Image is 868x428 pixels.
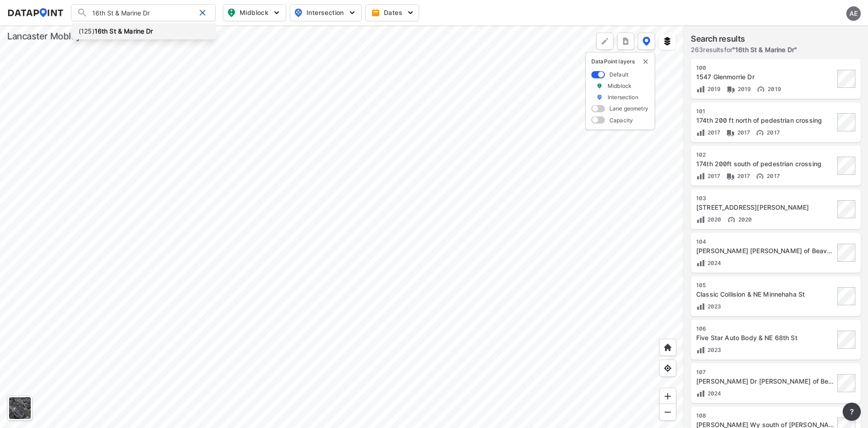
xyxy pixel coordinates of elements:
[696,172,705,181] img: Volume count
[608,93,638,101] label: Intersection
[663,408,672,417] img: MAAAAAElFTkSuQmCC
[290,4,362,21] button: Intersection
[696,259,705,268] img: Volume count
[736,86,751,92] span: 2019
[726,172,735,181] img: Vehicle class
[227,7,280,18] span: Midblock
[7,395,33,421] div: Toggle basemap
[608,82,632,90] label: Midblock
[696,412,835,419] div: 108
[596,93,603,101] img: marker_Intersection.6861001b.svg
[764,129,780,136] span: 2017
[696,290,835,299] div: Classic Collision & NE Minnehaha St
[696,116,835,125] div: 174th 200 ft north of pedestrian crossing
[642,58,649,65] button: delete
[696,151,835,159] div: 102
[696,346,705,355] img: Volume count
[846,6,861,21] div: AE
[7,8,64,17] img: dataPointLogo.9353c09d.svg
[696,215,705,224] img: Volume count
[705,129,721,136] span: 2017
[696,64,835,72] div: 100
[591,58,649,65] p: DataPoint layers
[663,392,672,401] img: ZvzfEJKXnyWIrJytrsY285QMwk63cM6Drc+sIAAAAASUVORK5CYII=
[696,369,835,376] div: 107
[373,8,413,17] span: Dates
[272,8,281,17] img: 5YPKRKmlfpI5mqlR8AD95paCi+0kK1fRFDJSaMmawlwaeJcJwk9O2fotCW5ve9gAAAAASUVORK5CYII=
[348,8,357,17] img: 5YPKRKmlfpI5mqlR8AD95paCi+0kK1fRFDJSaMmawlwaeJcJwk9O2fotCW5ve9gAAAAASUVORK5CYII=
[596,82,603,90] img: marker_Midblock.5ba75e30.svg
[696,325,835,332] div: 106
[705,303,722,310] span: 2023
[843,403,861,421] button: more
[659,33,676,50] button: External layers
[696,108,835,115] div: 101
[71,23,216,39] li: (125)
[732,46,797,53] span: " 16th St & Marine Dr "
[226,7,237,18] img: map_pin_mid.602f9df1.svg
[755,128,764,137] img: Vehicle speed
[94,27,153,35] strong: 16th St & Marine Dr
[659,388,676,405] div: Zoom in
[621,37,630,46] img: xqJnZQTG2JQi0x5lvmkeSNbbgIiQD62bqHG8IfrOzanD0FsRdYrij6fAAAAAElFTkSuQmCC
[705,260,722,266] span: 2024
[617,33,634,50] button: more
[696,377,835,386] div: Inskeep Dr south of Beavercreek Rd
[371,8,380,17] img: calendar-gold.39a51dde.svg
[696,282,835,289] div: 105
[223,4,286,21] button: Midblock
[705,86,721,92] span: 2019
[659,339,676,356] div: Home
[705,216,722,223] span: 2020
[659,360,676,377] div: View my location
[726,128,735,137] img: Vehicle class
[663,343,672,352] img: +XpAUvaXAN7GudzAAAAAElFTkSuQmCC
[642,37,651,46] img: data-point-layers.37681fc9.svg
[696,246,835,255] div: Clairmont Dr west of Beavercreek Rd
[696,302,705,311] img: Volume count
[756,85,765,94] img: Vehicle speed
[696,195,835,202] div: 103
[696,72,835,82] div: 1547 Glenmorrie Dr
[705,390,722,397] span: 2024
[736,216,752,223] span: 2020
[765,86,781,92] span: 2019
[609,116,633,124] label: Capacity
[406,8,415,17] img: 5YPKRKmlfpI5mqlR8AD95paCi+0kK1fRFDJSaMmawlwaeJcJwk9O2fotCW5ve9gAAAAASUVORK5CYII=
[705,173,721,179] span: 2017
[596,33,613,50] div: Polygon tool
[696,85,705,94] img: Volume count
[7,30,81,43] div: Lancaster Mobley
[735,129,750,136] span: 2017
[727,215,736,224] img: Vehicle speed
[609,71,628,78] label: Default
[195,5,210,20] div: Clear search
[600,37,609,46] img: +Dz8AAAAASUVORK5CYII=
[294,7,356,18] span: Intersection
[365,4,419,21] button: Dates
[88,5,195,20] input: Search
[691,45,797,54] label: 263 results for
[663,364,672,373] img: zeq5HYn9AnE9l6UmnFLPAAAAAElFTkSuQmCC
[659,404,676,421] div: Zoom out
[726,85,736,94] img: Vehicle class
[696,159,835,168] div: 174th 200ft south of pedestrian crossing
[642,58,649,65] img: close-external-leyer.3061a1c7.svg
[696,128,705,137] img: Volume count
[696,389,705,398] img: Volume count
[691,33,797,45] label: Search results
[293,7,304,18] img: map_pin_int.54838e6b.svg
[764,173,780,179] span: 2017
[696,238,835,245] div: 104
[755,172,764,181] img: Vehicle speed
[705,346,722,353] span: 2023
[638,33,655,50] button: DataPoint layers
[696,203,835,212] div: 34100 NW Bagley Rd
[663,37,672,46] img: layers.ee07997e.svg
[735,173,750,179] span: 2017
[609,105,648,112] label: Lane geometry
[848,406,855,417] span: ?
[696,333,835,342] div: Five Star Auto Body & NE 68th St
